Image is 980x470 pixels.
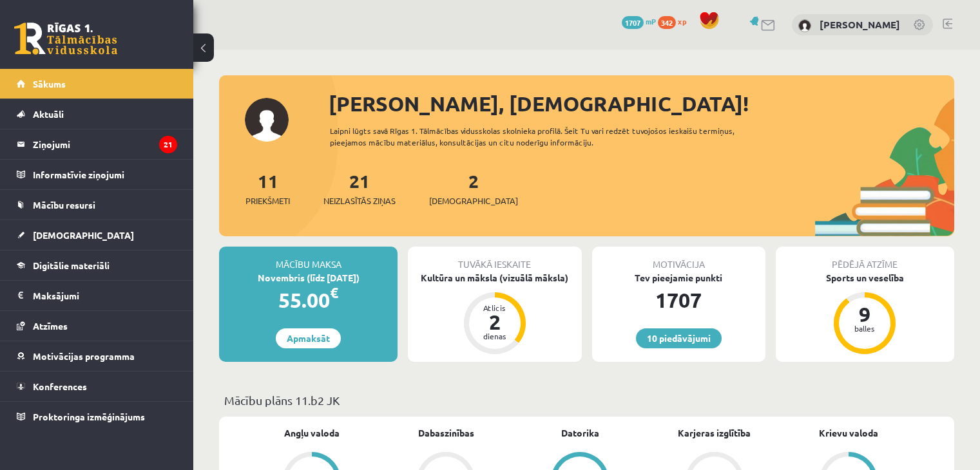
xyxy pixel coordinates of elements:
[408,247,581,271] div: Tuvākā ieskaite
[636,328,722,348] a: 10 piedāvājumi
[658,16,693,26] a: 342 xp
[17,99,177,129] a: Aktuāli
[819,426,878,440] a: Krievu valoda
[592,271,765,285] div: Tev pieejamie punkti
[476,304,514,312] div: Atlicis
[330,125,771,148] div: Laipni lūgts savā Rīgas 1. Tālmācības vidusskolas skolnieka profilā. Šeit Tu vari redzēt tuvojošo...
[408,271,581,285] div: Kultūra un māksla (vizuālā māksla)
[592,247,765,271] div: Motivācija
[33,160,177,189] legend: Informatīvie ziņojumi
[17,220,177,250] a: [DEMOGRAPHIC_DATA]
[219,247,398,271] div: Mācību maksa
[33,259,110,271] span: Digitālie materiāli
[33,229,134,241] span: [DEMOGRAPHIC_DATA]
[561,426,599,440] a: Datorika
[17,281,177,310] a: Maksājumi
[14,23,117,55] a: Rīgas 1. Tālmācības vidusskola
[329,88,954,119] div: [PERSON_NAME], [DEMOGRAPHIC_DATA]!
[17,250,177,280] a: Digitālie materiāli
[17,341,177,371] a: Motivācijas programma
[33,129,177,159] legend: Ziņojumi
[219,271,398,285] div: Novembris (līdz [DATE])
[245,169,290,207] a: 11Priekšmeti
[592,285,765,315] div: 1707
[17,129,177,159] a: Ziņojumi21
[776,271,954,356] a: Sports un veselība 9 balles
[17,311,177,341] a: Atzīmes
[845,304,884,324] div: 9
[17,69,177,99] a: Sākums
[418,426,474,440] a: Dabaszinības
[245,194,290,207] span: Priekšmeti
[33,411,145,422] span: Proktoringa izmēģinājums
[33,281,177,310] legend: Maksājumi
[678,16,686,26] span: xp
[33,381,87,392] span: Konferences
[17,371,177,401] a: Konferences
[476,332,514,340] div: dienas
[284,426,340,440] a: Angļu valoda
[476,312,514,332] div: 2
[276,328,341,348] a: Apmaksāt
[658,16,676,29] span: 342
[776,271,954,285] div: Sports un veselība
[622,16,644,29] span: 1707
[33,199,95,211] span: Mācību resursi
[429,194,518,207] span: [DEMOGRAPHIC_DATA]
[820,18,900,31] a: [PERSON_NAME]
[219,285,398,315] div: 55.00
[224,391,949,409] p: Mācību plāns 11.b2 JK
[323,169,396,207] a: 21Neizlasītās ziņas
[323,194,396,207] span: Neizlasītās ziņas
[776,247,954,271] div: Pēdējā atzīme
[622,16,656,26] a: 1707 mP
[17,160,177,189] a: Informatīvie ziņojumi
[17,402,177,431] a: Proktoringa izmēģinājums
[678,426,751,440] a: Karjeras izglītība
[798,19,811,32] img: Kristiāna Keiša
[33,108,64,120] span: Aktuāli
[33,78,66,89] span: Sākums
[33,350,135,362] span: Motivācijas programma
[330,283,338,302] span: €
[408,271,581,356] a: Kultūra un māksla (vizuālā māksla) Atlicis 2 dienas
[429,169,518,207] a: 2[DEMOGRAPHIC_DATA]
[845,324,884,332] div: balles
[33,320,68,332] span: Atzīmes
[159,136,177,153] i: 21
[646,16,656,26] span: mP
[17,190,177,220] a: Mācību resursi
